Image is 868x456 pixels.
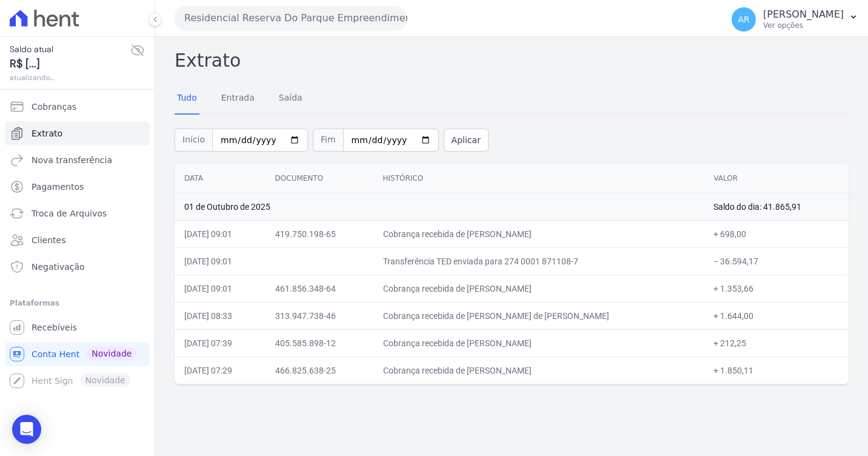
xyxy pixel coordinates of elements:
td: 405.585.898-12 [265,329,373,357]
th: Valor [704,164,849,193]
td: 466.825.638-25 [265,357,373,384]
a: Entrada [219,83,257,115]
th: Documento [265,164,373,193]
td: Cobrança recebida de [PERSON_NAME] [373,220,704,247]
td: Saldo do dia: 41.865,91 [704,193,849,220]
td: − 36.594,17 [704,247,849,275]
span: Fim [313,129,343,152]
th: Histórico [373,164,704,193]
td: Cobrança recebida de [PERSON_NAME] [373,357,704,384]
span: Extrato [32,127,62,139]
th: Data [175,164,265,193]
button: Residencial Reserva Do Parque Empreendimento Imobiliario LTDA [175,6,407,30]
td: Cobrança recebida de [PERSON_NAME] [373,329,704,357]
a: Recebíveis [5,315,150,340]
td: + 212,25 [704,329,849,357]
td: 461.856.348-64 [265,275,373,302]
a: Clientes [5,228,150,252]
td: [DATE] 07:39 [175,329,265,357]
span: Novidade [87,347,136,360]
span: Conta Hent [32,348,79,360]
td: 313.947.738-46 [265,302,373,329]
td: [DATE] 09:01 [175,247,265,275]
span: Troca de Arquivos [32,207,107,220]
td: Transferência TED enviada para 274 0001 871108-7 [373,247,704,275]
a: Negativação [5,255,150,279]
td: + 698,00 [704,220,849,247]
td: [DATE] 08:33 [175,302,265,329]
span: AR [738,15,749,24]
td: + 1.644,00 [704,302,849,329]
a: Nova transferência [5,148,150,172]
h2: Extrato [175,47,849,74]
a: Extrato [5,121,150,146]
div: Plataformas [10,296,145,310]
td: 419.750.198-65 [265,220,373,247]
td: + 1.353,66 [704,275,849,302]
p: Ver opções [763,21,844,30]
button: Aplicar [444,129,489,152]
td: [DATE] 07:29 [175,357,265,384]
a: Saída [276,83,305,115]
span: Início [175,129,212,152]
td: [DATE] 09:01 [175,275,265,302]
p: [PERSON_NAME] [763,8,844,21]
span: Clientes [32,234,65,246]
a: Conta Hent Novidade [5,342,150,366]
td: + 1.850,11 [704,357,849,384]
a: Tudo [175,83,199,115]
td: [DATE] 09:01 [175,220,265,247]
span: atualizando... [10,72,130,83]
td: 01 de Outubro de 2025 [175,193,704,220]
span: Recebíveis [32,321,77,334]
a: Troca de Arquivos [5,201,150,226]
a: Pagamentos [5,175,150,199]
button: AR [PERSON_NAME] Ver opções [722,2,868,36]
nav: Sidebar [10,95,145,393]
span: Nova transferência [32,154,112,166]
td: Cobrança recebida de [PERSON_NAME] de [PERSON_NAME] [373,302,704,329]
div: Open Intercom Messenger [12,415,41,444]
span: R$ [...] [10,56,130,72]
td: Cobrança recebida de [PERSON_NAME] [373,275,704,302]
span: Negativação [32,261,85,273]
a: Cobranças [5,95,150,119]
span: Cobranças [32,101,76,113]
span: Pagamentos [32,181,84,193]
span: Saldo atual [10,43,130,56]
